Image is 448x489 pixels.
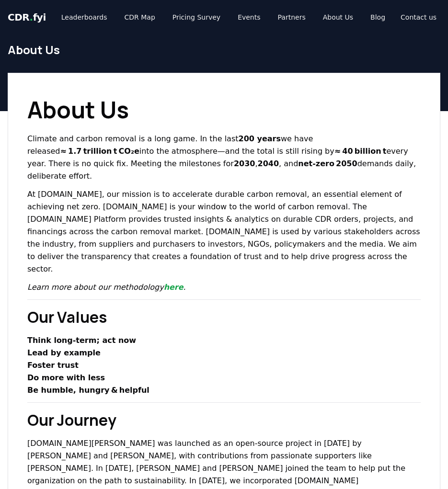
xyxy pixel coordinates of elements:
[234,159,255,168] strong: 2030
[270,9,313,26] a: Partners
[8,11,46,24] a: CDR.fyi
[27,373,105,382] strong: Do more with less
[27,283,186,292] em: Learn more about our methodology .
[230,9,268,26] a: Events
[8,11,46,23] span: CDR fyi
[298,159,357,168] strong: net‑zero 2050
[8,42,440,57] h1: About Us
[27,133,421,182] p: Climate and carbon removal is a long game. In the last we have released into the atmosphere—and t...
[54,9,393,26] nav: Main
[27,336,136,345] strong: Think long‑term; act now
[27,92,421,127] h1: About Us
[54,9,115,26] a: Leaderboards
[117,9,163,26] a: CDR Map
[363,9,393,26] a: Blog
[165,9,228,26] a: Pricing Survey
[334,147,387,156] strong: ≈ 40 billion t
[239,134,281,143] strong: 200 years
[27,361,79,370] strong: Foster trust
[393,9,444,26] a: Contact us
[27,188,421,275] p: At [DOMAIN_NAME], our mission is to accelerate durable carbon removal, an essential element of ac...
[315,9,361,26] a: About Us
[30,11,33,23] span: .
[164,283,184,292] a: here
[27,409,421,432] h2: Our Journey
[60,147,139,156] strong: ≈ 1.7 trillion t CO₂e
[27,306,421,329] h2: Our Values
[27,386,149,395] strong: Be humble, hungry & helpful
[258,159,279,168] strong: 2040
[27,348,101,357] strong: Lead by example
